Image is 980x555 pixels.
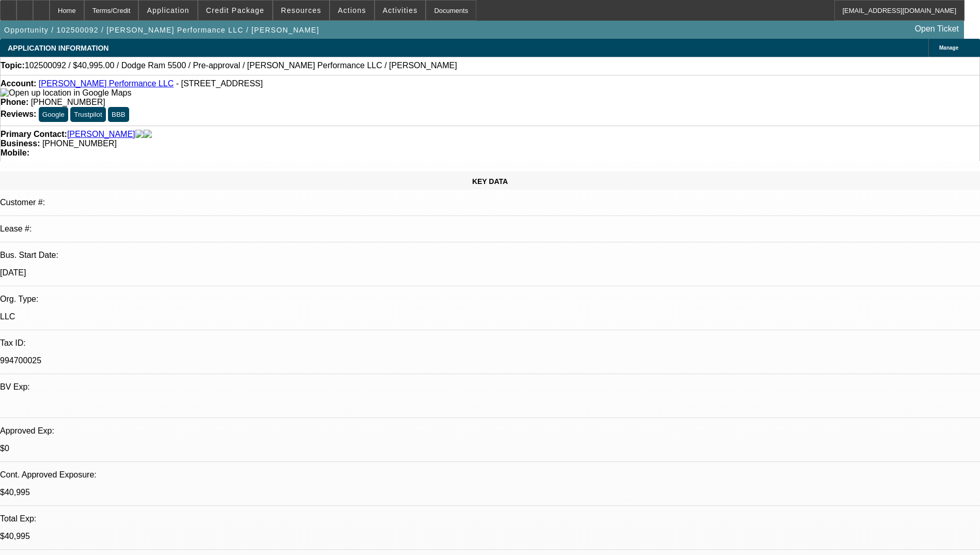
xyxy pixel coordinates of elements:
img: linkedin-icon.png [144,130,152,139]
button: BBB [108,107,129,122]
a: View Google Maps [1,88,131,97]
img: Open up location in Google Maps [1,88,131,98]
strong: Business: [1,139,40,148]
a: Open Ticket [911,20,963,38]
span: Opportunity / 102500092 / [PERSON_NAME] Performance LLC / [PERSON_NAME] [4,26,319,34]
button: Trustpilot [70,107,105,122]
button: Google [39,107,68,122]
span: Application [147,6,189,14]
span: APPLICATION INFORMATION [8,44,108,52]
span: Resources [281,6,321,14]
strong: Reviews: [1,110,36,118]
button: Actions [330,1,374,20]
span: Actions [338,6,366,14]
span: [PHONE_NUMBER] [31,98,105,106]
strong: Primary Contact: [1,130,67,139]
strong: Phone: [1,98,28,106]
button: Application [139,1,197,20]
span: KEY DATA [472,177,508,186]
span: Manage [939,45,958,51]
span: - [STREET_ADDRESS] [176,79,263,88]
a: [PERSON_NAME] [67,130,135,139]
strong: Account: [1,79,36,88]
button: Resources [273,1,329,20]
span: [PHONE_NUMBER] [42,139,117,148]
strong: Mobile: [1,148,29,157]
span: Activities [383,6,418,14]
a: [PERSON_NAME] Performance LLC [39,79,174,88]
button: Credit Package [198,1,272,20]
span: 102500092 / $40,995.00 / Dodge Ram 5500 / Pre-approval / [PERSON_NAME] Performance LLC / [PERSON_... [25,61,457,70]
img: facebook-icon.png [135,130,144,139]
span: Credit Package [206,6,265,14]
strong: Topic: [1,61,25,70]
button: Activities [375,1,426,20]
